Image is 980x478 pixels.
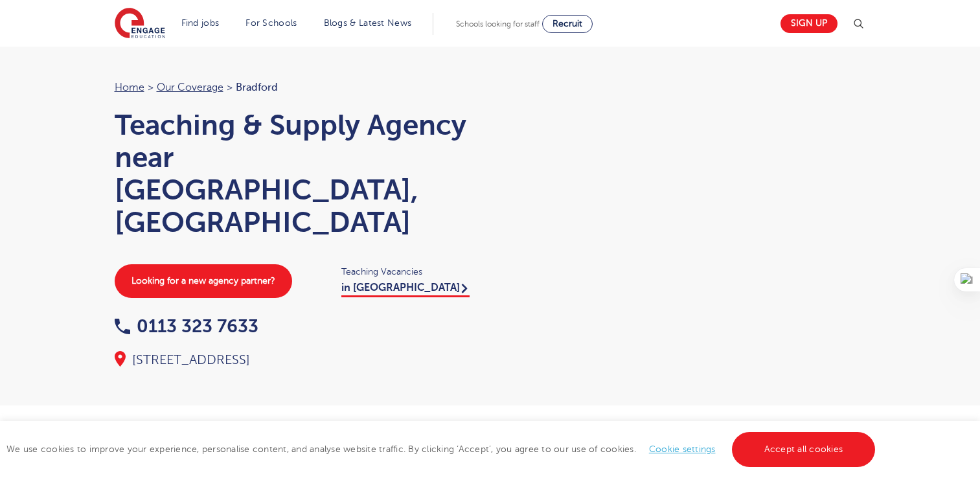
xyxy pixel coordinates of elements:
[115,82,144,93] a: Home
[115,351,477,369] div: [STREET_ADDRESS]
[236,82,278,93] span: Bradford
[341,282,470,297] a: in [GEOGRAPHIC_DATA]
[553,19,582,28] span: Recruit
[148,82,154,93] span: >
[245,18,297,28] a: For Schools
[324,18,412,28] a: Blogs & Latest News
[115,109,477,238] h1: Teaching & Supply Agency near [GEOGRAPHIC_DATA], [GEOGRAPHIC_DATA]
[341,264,477,279] span: Teaching Vacancies
[115,79,477,96] nav: breadcrumb
[115,264,292,298] a: Looking for a new agency partner?
[181,18,220,28] a: Find jobs
[649,444,716,454] a: Cookie settings
[115,316,258,336] a: 0113 323 7633
[781,14,838,33] a: Sign up
[732,432,876,467] a: Accept all cookies
[6,444,878,454] span: We use cookies to improve your experience, personalise content, and analyse website traffic. By c...
[542,15,593,33] a: Recruit
[456,19,540,28] span: Schools looking for staff
[227,82,233,93] span: >
[115,8,165,40] img: Engage Education
[157,82,223,93] a: Our coverage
